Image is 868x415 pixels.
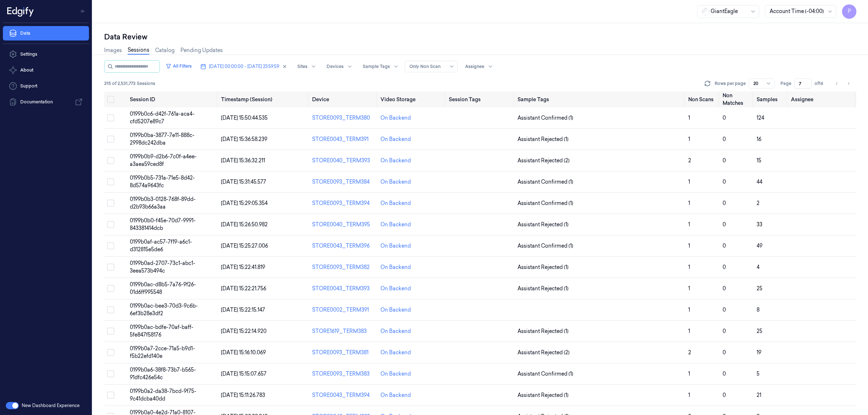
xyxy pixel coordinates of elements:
[380,349,411,356] div: On Backend
[688,285,690,292] span: 1
[221,221,268,228] span: [DATE] 15:26:50.982
[312,349,375,356] div: STORE0093_TERM381
[128,46,149,55] a: Sessions
[221,157,265,164] span: [DATE] 15:36:32.211
[757,264,759,270] span: 4
[688,349,691,356] span: 2
[723,349,726,356] span: 0
[312,264,375,271] div: STORE0093_TERM382
[107,370,114,377] button: Select row
[688,200,690,206] span: 1
[107,114,114,121] button: Select row
[221,243,268,249] span: [DATE] 15:25:27.006
[312,328,375,335] div: STORE1619_TERM383
[309,91,378,107] th: Device
[312,178,375,186] div: STORE0093_TERM384
[155,47,175,54] a: Catalog
[723,371,726,377] span: 0
[757,371,759,377] span: 5
[107,200,114,207] button: Select row
[163,60,195,72] button: All Filters
[221,285,266,292] span: [DATE] 15:22:21.756
[130,175,195,189] span: 0199b0b5-731a-71e5-8d42-8d574a9643fc
[780,80,791,87] span: Page
[723,179,726,185] span: 0
[757,179,762,185] span: 44
[77,5,89,17] button: Toggle Navigation
[107,328,114,335] button: Select row
[518,114,573,122] span: Assistant Confirmed (1)
[107,96,114,103] button: Select all
[312,221,375,228] div: STORE0040_TERM395
[3,26,89,40] a: Data
[688,136,690,142] span: 1
[130,324,193,338] span: 0199b0ac-bdfe-70af-baff-5fe847f58176
[218,91,309,107] th: Timestamp (Session)
[107,157,114,164] button: Select row
[518,370,573,378] span: Assistant Confirmed (1)
[788,91,856,107] th: Assignee
[380,328,411,335] div: On Backend
[380,242,411,250] div: On Backend
[221,200,268,206] span: [DATE] 15:29:05.354
[723,221,726,228] span: 0
[518,264,569,271] span: Assistant Rejected (1)
[104,47,122,54] a: Images
[107,242,114,249] button: Select row
[814,80,826,87] span: of 16
[221,307,265,313] span: [DATE] 15:22:15.147
[107,178,114,185] button: Select row
[107,285,114,292] button: Select row
[312,306,375,314] div: STORE0002_TERM391
[130,367,196,381] span: 0199b0a6-38f8-73b7-b565-91dfc426e54c
[518,328,569,335] span: Assistant Rejected (1)
[518,242,573,250] span: Assistant Confirmed (1)
[723,200,726,206] span: 0
[518,285,569,292] span: Assistant Rejected (1)
[130,217,196,231] span: 0199b0b0-f45e-70d7-9991-843381414dcb
[221,179,266,185] span: [DATE] 15:31:45.577
[3,47,89,61] a: Settings
[757,307,759,313] span: 8
[104,80,155,87] span: 315 of 2,531,773 Sessions
[130,196,196,210] span: 0199b0b3-0128-768f-89dd-d2b93b66a3aa
[723,243,726,249] span: 0
[515,91,686,107] th: Sample Tags
[757,136,761,142] span: 16
[843,78,854,89] button: Go to next page
[380,200,411,207] div: On Backend
[688,221,690,228] span: 1
[378,91,446,107] th: Video Storage
[832,78,842,89] button: Go to previous page
[380,178,411,186] div: On Backend
[723,136,726,142] span: 0
[380,264,411,271] div: On Backend
[380,157,411,164] div: On Backend
[312,370,375,378] div: STORE0093_TERM383
[221,328,267,334] span: [DATE] 15:22:14.920
[221,115,268,121] span: [DATE] 15:50:44.535
[715,80,746,87] p: Rows per page
[518,349,570,356] span: Assistant Rejected (2)
[221,349,266,356] span: [DATE] 15:16:10.069
[107,392,114,399] button: Select row
[312,200,375,207] div: STORE0093_TERM394
[3,95,89,109] a: Documentation
[688,115,690,121] span: 1
[312,392,375,399] div: STORE0043_TERM394
[130,239,192,253] span: 0199b0af-ac57-7f19-a6c1-d312815e5de6
[107,306,114,313] button: Select row
[757,115,764,121] span: 124
[720,91,754,107] th: Non Matches
[380,221,411,228] div: On Backend
[757,157,761,164] span: 15
[312,136,375,143] div: STORE0043_TERM391
[107,221,114,228] button: Select row
[107,136,114,143] button: Select row
[312,242,375,250] div: STORE0043_TERM396
[723,392,726,398] span: 0
[312,114,375,122] div: STORE0093_TERM380
[107,264,114,271] button: Select row
[757,285,762,292] span: 25
[130,111,195,125] span: 0199b0c6-d42f-761a-aca4-cfd5207e89c7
